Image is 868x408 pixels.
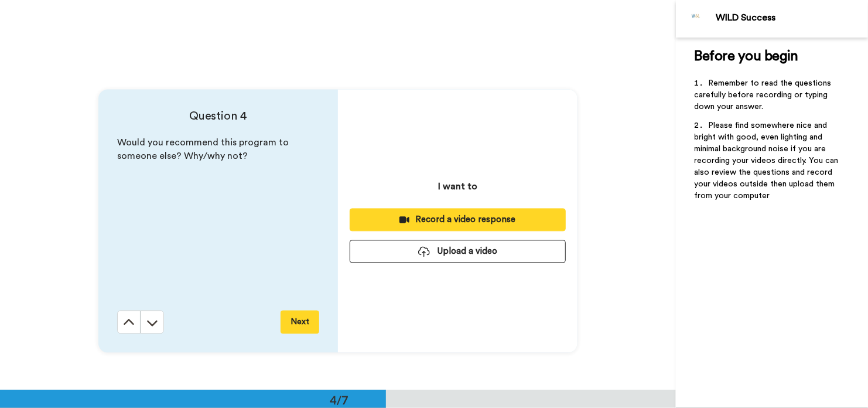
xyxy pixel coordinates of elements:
[117,108,319,124] h4: Question 4
[281,310,319,334] button: Next
[311,392,367,408] div: 4/7
[682,5,710,33] img: Profile Image
[350,240,566,263] button: Upload a video
[695,79,834,111] span: Remember to read the questions carefully before recording or typing down your answer.
[716,12,867,23] div: WILD Success
[359,213,556,226] div: Record a video response
[350,208,566,231] button: Record a video response
[695,49,798,63] span: Before you begin
[695,121,841,200] span: Please find somewhere nice and bright with good, even lighting and minimal background noise if yo...
[117,138,291,161] span: Would you recommend this program to someone else? Why/why not?
[438,179,477,193] p: I want to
